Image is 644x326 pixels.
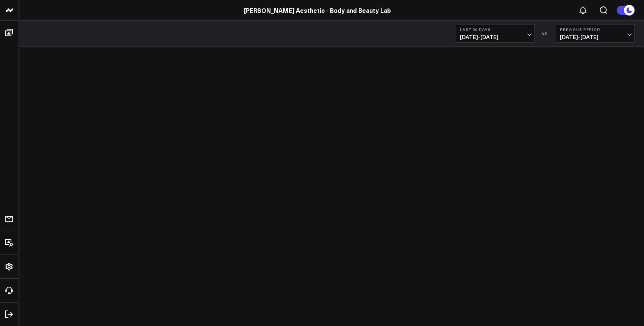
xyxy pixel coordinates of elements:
[560,34,630,40] span: [DATE] - [DATE]
[244,6,391,14] a: [PERSON_NAME] Aesthetic - Body and Beauty Lab
[538,31,552,36] div: VS
[556,25,635,43] button: Previous Period[DATE]-[DATE]
[456,25,535,43] button: Last 30 Days[DATE]-[DATE]
[460,27,530,32] b: Last 30 Days
[460,34,530,40] span: [DATE] - [DATE]
[560,27,630,32] b: Previous Period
